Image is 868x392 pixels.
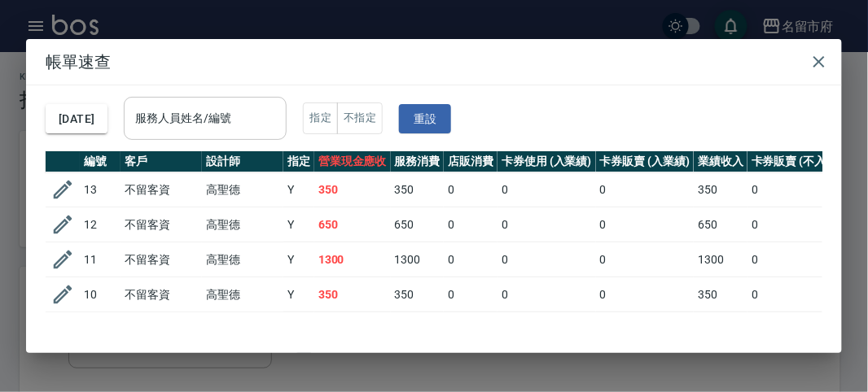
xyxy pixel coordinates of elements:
td: 0 [498,172,596,207]
button: 重設 [399,104,451,134]
td: 0 [747,312,857,347]
td: 高聖德 [202,242,283,277]
th: 指定 [283,151,314,172]
td: 0 [444,172,498,207]
button: 不指定 [337,102,383,134]
th: 卡券使用 (入業績) [498,151,596,172]
td: 0 [596,277,695,312]
td: 0 [747,207,857,242]
td: 300 [314,312,391,347]
td: 0 [498,242,596,277]
td: 0 [747,172,857,207]
td: 不留客資 [121,312,202,347]
td: 0 [498,312,596,347]
td: 高聖德 [202,277,283,312]
td: 0 [596,242,695,277]
td: 0 [498,277,596,312]
h2: 帳單速查 [26,39,842,85]
th: 卡券販賣 (不入業績) [747,151,857,172]
th: 客戶 [121,151,202,172]
th: 設計師 [202,151,283,172]
td: 不留客資 [121,242,202,277]
th: 服務消費 [391,151,445,172]
td: 1300 [314,242,391,277]
td: 不留客資 [121,172,202,207]
td: 350 [391,277,445,312]
td: 10 [80,277,121,312]
td: 0 [444,277,498,312]
td: 高聖德 [202,172,283,207]
td: Y [283,172,314,207]
td: 11 [80,242,121,277]
td: 0 [444,242,498,277]
td: 650 [314,207,391,242]
td: 300 [391,312,445,347]
td: Y [283,207,314,242]
td: 300 [694,312,747,347]
td: 不留客資 [121,277,202,312]
td: Y [283,242,314,277]
th: 卡券販賣 (入業績) [596,151,695,172]
button: 指定 [303,102,338,134]
th: 店販消費 [444,151,498,172]
td: 1300 [694,242,747,277]
td: 高聖德 [202,207,283,242]
td: 650 [391,207,445,242]
th: 營業現金應收 [314,151,391,172]
button: [DATE] [46,104,107,134]
td: 0 [596,207,695,242]
td: 0 [498,207,596,242]
td: 0 [747,242,857,277]
td: 0 [444,312,498,347]
td: 1300 [391,242,445,277]
td: 0 [444,207,498,242]
th: 業績收入 [694,151,747,172]
td: 0 [596,172,695,207]
td: 0 [596,312,695,347]
td: 9 [80,312,121,347]
th: 編號 [80,151,121,172]
td: Y [283,277,314,312]
td: Y [283,312,314,347]
td: 13 [80,172,121,207]
td: 350 [694,277,747,312]
td: 350 [314,172,391,207]
td: 350 [314,277,391,312]
td: 350 [694,172,747,207]
td: 0 [747,277,857,312]
td: 高聖德 [202,312,283,347]
td: 350 [391,172,445,207]
td: 650 [694,207,747,242]
td: 12 [80,207,121,242]
td: 不留客資 [121,207,202,242]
